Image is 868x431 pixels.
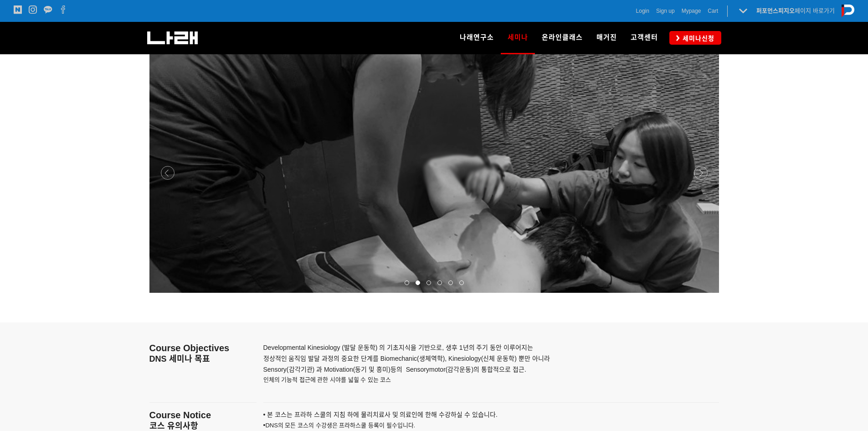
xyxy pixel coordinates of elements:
span: Course Objectives [149,343,230,353]
span: 코스 유의사항 [149,421,198,431]
span: • 본 코스는 프라하 스쿨의 지침 하에 물리치료사 및 의료인에 한해 수강하 [263,411,457,418]
span: 온라인클래스 [542,33,583,42]
span: 세미나 [508,30,528,45]
span: 매거진 [596,33,617,42]
span: 세미나신청 [680,34,714,43]
a: 세미나신청 [669,31,721,44]
strong: 퍼포먼스피지오 [756,7,795,14]
span: 실 수 있습니다. [457,411,498,418]
a: Sign up [656,6,675,16]
span: DNS 세미나 목표 [149,354,210,363]
span: 등 [390,366,396,373]
span: Developmental Kinesiology (발달 운동학) 의 기초지식을 기반으로, 생후 1년의 주기 동안 이루어지는 [263,344,534,351]
span: Sensory(감각기관) 과 Motivation(동기 및 흥미) 의 Sensorymotor(감각운동)의 통합적으로 접근. [263,366,526,373]
a: Login [636,6,649,16]
span: 고객센터 [631,33,658,42]
a: 나래연구소 [453,22,501,54]
a: Mypage [682,6,701,16]
a: 고객센터 [624,22,665,54]
span: Course Notice [149,410,211,420]
span: 나래연구소 [460,33,494,42]
span: • [263,421,266,429]
a: 세미나 [501,22,535,54]
a: 매거진 [590,22,624,54]
a: 온라인클래스 [535,22,590,54]
a: 퍼포먼스피지오페이지 바로가기 [756,7,835,14]
p: 인체의 기능적 접근에 관한 시야를 넓힐 수 있는 코스 [263,375,696,385]
a: Cart [708,6,718,16]
span: 정상적인 움직임 발달 과정의 중요한 단계를 Biomechanic(생체역학), Kinesiology(신체 운동학) 뿐만 아니라 [263,355,550,362]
